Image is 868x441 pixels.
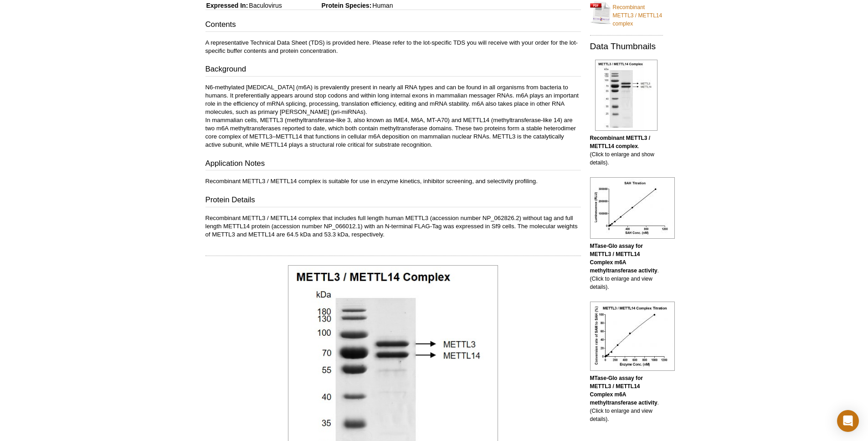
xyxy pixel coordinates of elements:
[590,302,675,371] img: MTase-Glo assay for METTL3 / METTL14 Complex m6A methyltransferase activity
[590,42,663,51] h2: Data Thumbnails
[248,2,282,9] span: Baculovirus
[595,60,657,131] img: Recombinant METTL3 / METTL14 complex.
[205,64,581,77] h3: Background
[205,19,581,32] h3: Contents
[205,214,581,239] p: Recombinant METTL3 / METTL14 complex that includes full length human METTL3 (accession number NP_...
[205,177,581,185] p: Recombinant METTL3 / METTL14 complex is suitable for use in enzyme kinetics, inhibitor screening,...
[590,135,651,149] b: Recombinant METTL3 / METTL14 complex
[205,158,581,171] h3: Application Notes
[205,39,581,55] p: A representative Technical Data Sheet (TDS) is provided here. Please refer to the lot-specific TD...
[205,195,581,207] h3: Protein Details
[284,2,372,9] span: Protein Species:
[590,134,663,167] p: . (Click to enlarge and show details).
[590,374,663,423] p: . (Click to enlarge and view details).
[590,243,657,274] b: MTase-Glo assay for METTL3 / METTL14 Complex m6A methyltransferase activity
[205,83,581,149] p: N6-methylated [MEDICAL_DATA] (m6A) is prevalently present in nearly all RNA types and can be foun...
[590,177,675,239] img: MTase-Glo assay for METTL3 / METTL14 Complex m6A methyltransferase activity
[371,2,393,9] span: Human
[590,242,663,291] p: . (Click to enlarge and view details).
[590,375,657,406] b: MTase-Glo assay for METTL3 / METTL14 Complex m6A methyltransferase activity
[837,410,859,432] div: Open Intercom Messenger
[205,2,248,9] span: Expressed In:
